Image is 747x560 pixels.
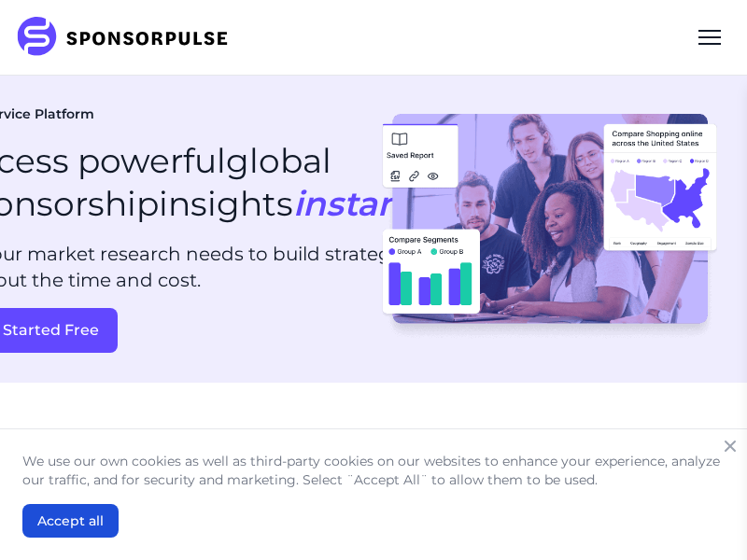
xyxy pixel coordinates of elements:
img: SponsorPulse [15,17,242,58]
div: Menu [687,15,732,60]
button: Accept all [22,504,119,538]
span: instantly [293,183,444,224]
p: We use our own cookies as well as third-party cookies on our websites to enhance your experience,... [22,452,725,489]
button: Close [717,433,743,459]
